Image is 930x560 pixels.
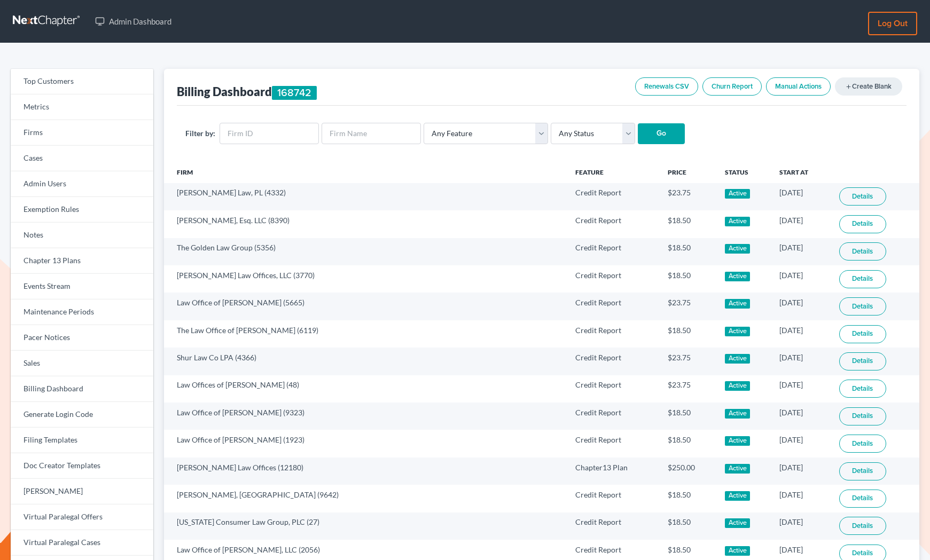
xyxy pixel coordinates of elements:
[164,210,567,238] td: [PERSON_NAME], Esq. LLC (8390)
[11,402,153,428] a: Generate Login Code
[659,348,717,375] td: $23.75
[567,162,659,183] th: Feature
[771,512,831,540] td: [DATE]
[567,458,659,485] td: Chapter13 Plan
[11,248,153,274] a: Chapter 13 Plans
[164,430,567,457] td: Law Office of [PERSON_NAME] (1923)
[164,293,567,320] td: Law Office of [PERSON_NAME] (5665)
[659,265,717,293] td: $18.50
[567,210,659,238] td: Credit Report
[771,162,831,183] th: Start At
[638,123,685,145] input: Go
[164,183,567,210] td: [PERSON_NAME] Law, PL (4332)
[659,375,717,403] td: $23.75
[164,485,567,512] td: [PERSON_NAME], [GEOGRAPHIC_DATA] (9642)
[725,189,750,199] div: Active
[771,403,831,430] td: [DATE]
[659,183,717,210] td: $23.75
[839,435,886,453] a: Details
[771,238,831,265] td: [DATE]
[839,242,886,261] a: Details
[771,348,831,375] td: [DATE]
[164,512,567,540] td: [US_STATE] Consumer Law Group, PLC (27)
[839,407,886,425] a: Details
[567,512,659,540] td: Credit Report
[702,77,762,96] a: Churn Report
[164,458,567,485] td: [PERSON_NAME] Law Offices (12180)
[771,183,831,210] td: [DATE]
[164,162,567,183] th: Firm
[567,183,659,210] td: Credit Report
[322,123,421,144] input: Firm Name
[11,504,153,530] a: Virtual Paralegal Offers
[220,123,319,144] input: Firm ID
[11,376,153,402] a: Billing Dashboard
[11,69,153,94] a: Top Customers
[725,381,750,391] div: Active
[659,238,717,265] td: $18.50
[725,299,750,309] div: Active
[11,325,153,351] a: Pacer Notices
[839,270,886,288] a: Details
[11,530,153,556] a: Virtual Paralegal Cases
[771,375,831,403] td: [DATE]
[725,436,750,446] div: Active
[567,485,659,512] td: Credit Report
[839,352,886,370] a: Details
[11,223,153,248] a: Notes
[164,238,567,265] td: The Golden Law Group (5356)
[164,265,567,293] td: [PERSON_NAME] Law Offices, LLC (3770)
[725,546,750,556] div: Active
[771,320,831,348] td: [DATE]
[11,453,153,479] a: Doc Creator Templates
[766,77,831,96] a: Manual Actions
[845,83,852,90] i: add
[659,485,717,512] td: $18.50
[659,403,717,430] td: $18.50
[11,120,153,146] a: Firms
[567,265,659,293] td: Credit Report
[839,187,886,206] a: Details
[771,485,831,512] td: [DATE]
[164,320,567,348] td: The Law Office of [PERSON_NAME] (6119)
[868,12,917,35] a: Log out
[725,272,750,281] div: Active
[771,458,831,485] td: [DATE]
[185,128,215,139] label: Filter by:
[725,491,750,501] div: Active
[659,293,717,320] td: $23.75
[272,86,317,100] div: 168742
[11,197,153,223] a: Exemption Rules
[659,320,717,348] td: $18.50
[567,238,659,265] td: Credit Report
[725,354,750,364] div: Active
[716,162,771,183] th: Status
[835,77,902,96] a: addCreate Blank
[659,512,717,540] td: $18.50
[725,327,750,336] div: Active
[659,162,717,183] th: Price
[839,297,886,316] a: Details
[725,217,750,226] div: Active
[567,430,659,457] td: Credit Report
[635,77,698,96] a: Renewals CSV
[567,403,659,430] td: Credit Report
[771,430,831,457] td: [DATE]
[839,325,886,343] a: Details
[11,351,153,376] a: Sales
[839,517,886,535] a: Details
[839,490,886,508] a: Details
[839,462,886,480] a: Details
[567,320,659,348] td: Credit Report
[164,375,567,403] td: Law Offices of [PERSON_NAME] (48)
[11,479,153,504] a: [PERSON_NAME]
[725,244,750,254] div: Active
[90,12,177,31] a: Admin Dashboard
[164,403,567,430] td: Law Office of [PERSON_NAME] (9323)
[725,409,750,419] div: Active
[771,265,831,293] td: [DATE]
[11,428,153,453] a: Filing Templates
[11,299,153,325] a: Maintenance Periods
[11,146,153,171] a: Cases
[11,274,153,299] a: Events Stream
